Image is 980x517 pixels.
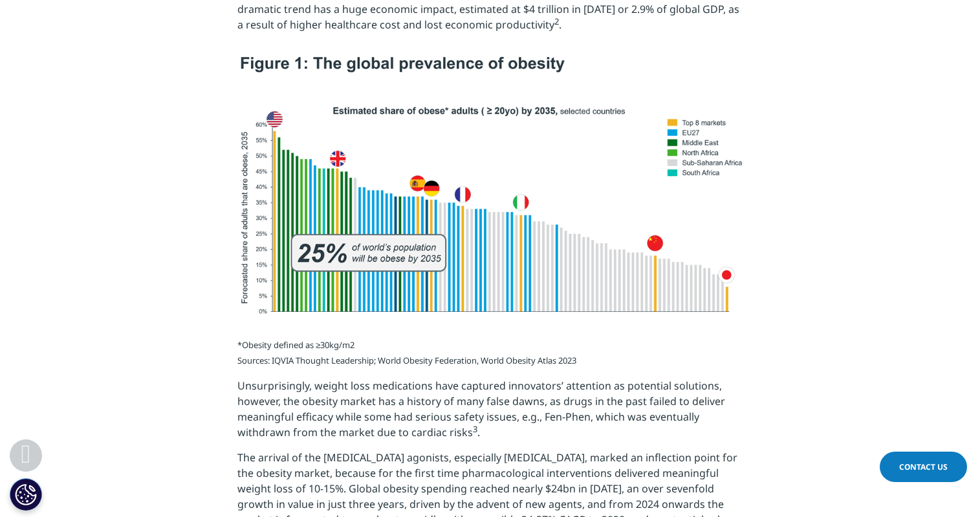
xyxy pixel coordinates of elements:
p: *Obesity defined as ≥30kg/m2 Sources: IQVIA Thought Leadership; World Obesity Federation, World O... [237,337,743,378]
sup: 2 [554,16,559,27]
p: Unsurprisingly, weight loss medications have captured innovators’ attention as potential solution... [237,378,743,450]
a: Contact Us [880,452,967,482]
span: Contact Us [899,461,948,472]
button: Cookie 设置 [10,478,42,511]
sup: 3 [473,423,477,434]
